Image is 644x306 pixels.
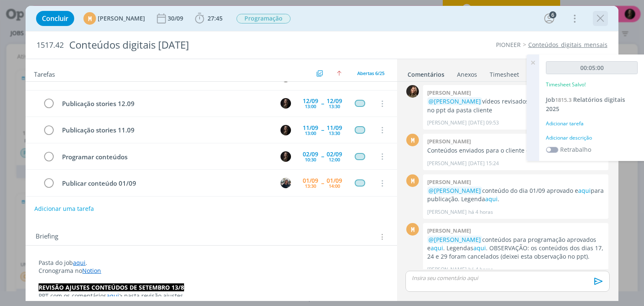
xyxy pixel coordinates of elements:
p: [PERSON_NAME] [427,119,467,127]
div: 13:00 [305,131,316,135]
p: [PERSON_NAME] [427,160,467,167]
button: 27:45 [193,12,225,25]
div: 13:00 [305,78,316,82]
span: -- [321,153,324,159]
span: 1517.42 [36,41,64,50]
div: Programar conteúdos [58,152,273,162]
button: M[PERSON_NAME] [83,12,145,25]
div: 10:30 [305,157,316,162]
button: Programação [236,13,291,24]
span: @[PERSON_NAME] [428,97,481,105]
span: @[PERSON_NAME] [428,236,481,244]
b: [PERSON_NAME] [427,137,471,145]
button: N [280,124,292,136]
span: Programação [236,14,291,23]
a: Comentários [407,67,445,79]
span: -- [321,127,324,133]
div: M [406,174,419,187]
span: Abertas 6/25 [357,70,384,76]
p: conteúdos para programação aprovados e . Legendas . OBSERVAÇÃO: os conteúdos dos dias 17, 24 e 29... [427,236,604,261]
span: Concluir [42,15,68,22]
a: Notion [82,267,101,275]
div: 13:30 [329,104,340,109]
b: [PERSON_NAME] [427,89,471,96]
div: M [83,12,96,25]
button: N [280,97,292,110]
span: há 4 horas [468,208,493,216]
p: [PERSON_NAME] [427,208,467,216]
div: Adicionar tarefa [546,120,638,127]
img: N [280,98,291,109]
a: PIONEER [496,41,521,49]
div: 13:30 [329,78,340,82]
strong: REVISÃO AJUSTES CONTEÚDOS DE SETEMBRO 13/8 [39,283,184,291]
div: 13:30 [329,131,340,135]
img: N [280,125,291,135]
p: Conteúdos enviados para o cliente em 15/08 [427,146,604,155]
img: arrow-up.svg [337,71,342,76]
a: Job1815.3Relatórios digitais 2025 [546,96,625,113]
span: Briefing [36,231,58,242]
button: 6 [543,12,556,25]
span: [DATE] 15:24 [468,160,499,167]
div: Conteúdos digitais [DATE] [65,35,366,55]
p: Cronograma no [39,267,384,275]
div: 12/09 [303,98,318,104]
p: Pasta do job . [39,259,384,267]
div: 30/09 [168,16,185,21]
img: N [280,151,291,162]
div: Adicionar descrição [546,134,638,142]
div: 02/09 [327,151,342,157]
div: 11/09 [303,125,318,131]
a: aqui [578,187,591,194]
div: 02/09 [303,151,318,157]
img: M [280,178,291,188]
a: aqui [73,259,86,267]
p: vídeos revisados e ok. Já eixei atuaalizado no ppt da pasta cliente [427,97,604,114]
a: aqui [473,244,486,252]
div: Publicação stories 11.09 [58,125,273,135]
a: Conteúdos_digitais_mensais [528,41,608,49]
div: 11/09 [327,125,342,131]
b: [PERSON_NAME] [427,227,471,234]
b: [PERSON_NAME] [427,178,471,186]
span: Relatórios digitais 2025 [546,96,625,113]
span: -- [321,101,324,106]
span: 27:45 [208,14,223,22]
div: 12/09 [327,98,342,104]
a: aqui [431,244,443,252]
div: Publicação stories 12.09 [58,99,273,109]
img: J [406,85,419,98]
a: aqui [485,195,498,203]
div: M [406,134,419,146]
div: 13:00 [305,104,316,109]
div: 13:30 [305,184,316,188]
a: Timesheet [489,67,519,79]
div: 01/09 [303,178,318,184]
span: há 4 horas [468,266,493,273]
p: [PERSON_NAME] [427,266,467,273]
span: [DATE] 09:53 [468,119,499,127]
span: @[PERSON_NAME] [428,187,481,194]
div: Publicar conteúdo 01/09 [58,178,273,189]
a: aqui [106,292,119,300]
p: conteúdo do dia 01/09 aprovado e para publicação. Legenda . [427,187,604,204]
p: PPT com os comentários > pasta revisão ajustes [39,292,384,300]
div: Anexos [457,70,477,79]
button: Concluir [36,11,74,26]
button: N [280,150,292,163]
button: Adicionar uma tarefa [34,201,94,216]
button: M [280,177,292,189]
div: dialog [26,6,618,301]
div: M [406,223,419,236]
div: 14:00 [329,184,340,188]
span: -- [321,180,324,186]
div: 12:00 [329,157,340,162]
span: [PERSON_NAME] [98,16,145,21]
p: Timesheet Salvo! [546,81,586,88]
div: 01/09 [327,178,342,184]
span: 1815.3 [555,96,571,104]
div: 6 [549,11,556,18]
label: Retrabalho [560,145,591,154]
span: Tarefas [34,68,55,78]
